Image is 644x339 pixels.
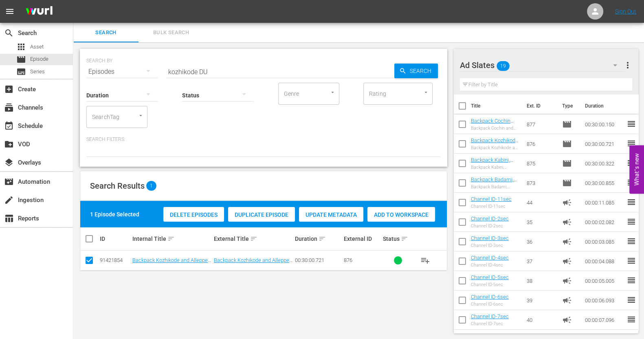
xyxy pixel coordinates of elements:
span: Episode [562,139,572,149]
div: Backpack Kozhikode and Alleppey, [GEOGRAPHIC_DATA] [471,145,520,150]
span: reorder [626,139,636,148]
div: Backpack Badami, [GEOGRAPHIC_DATA] [471,184,520,189]
td: 35 [523,212,559,232]
span: reorder [626,256,636,266]
span: Ad [562,276,572,286]
td: 00:00:04.088 [581,251,626,271]
td: 38 [523,271,559,291]
div: Channel ID-4sec [471,262,509,268]
div: Ad Slates [460,54,625,77]
span: sort [401,235,408,242]
span: Search [407,64,438,78]
img: ans4CAIJ8jUAAAAAAAAAAAAAAAAAAAAAAAAgQb4GAAAAAAAAAAAAAAAAAAAAAAAAJMjXAAAAAAAAAAAAAAAAAAAAAAAAgAT5G... [20,2,59,21]
span: Add to Workspace [367,211,435,218]
span: Asset [16,42,26,52]
td: 00:00:07.096 [581,310,626,330]
div: 00:30:00.721 [295,257,341,263]
span: Bulk Search [143,28,199,37]
div: Channel ID-6sec [471,302,509,307]
span: Ad [562,237,572,247]
div: 91421854 [100,257,130,263]
td: 00:00:06.093 [581,291,626,310]
div: Internal Title [132,234,211,244]
td: 36 [523,232,559,251]
div: 1 Episode Selected [90,210,139,218]
td: 00:00:11.085 [581,193,626,212]
span: reorder [626,295,636,305]
a: Backpack Kozhikode and Alleppey, [GEOGRAPHIC_DATA] [214,257,292,269]
a: Channel ID-6sec [471,294,509,300]
span: Asset [30,43,44,51]
span: 876 [344,257,352,263]
td: 873 [523,173,559,193]
button: Add to Workspace [367,207,435,222]
span: Automation [4,177,14,187]
td: 877 [523,114,559,134]
span: reorder [626,217,636,227]
button: Search [394,64,438,78]
span: Channels [4,103,14,112]
span: Ingestion [4,195,14,205]
span: Reports [4,214,14,223]
span: Overlays [4,158,14,167]
button: more_vert [622,55,632,75]
td: 00:00:05.005 [581,271,626,291]
td: 40 [523,310,559,330]
td: 00:30:00.150 [581,114,626,134]
td: 00:00:03.085 [581,232,626,251]
button: Open [137,112,145,119]
span: reorder [626,315,636,324]
span: reorder [626,197,636,207]
div: Channel ID-3sec [471,243,509,248]
a: Backpack Kabini, [GEOGRAPHIC_DATA] (DU) [471,157,519,175]
p: Search Filters: [86,136,441,143]
td: 00:30:00.721 [581,134,626,154]
td: 00:30:00.855 [581,173,626,193]
div: Channel ID-7sec [471,321,509,326]
th: Type [557,95,580,117]
td: 00:30:00.322 [581,154,626,173]
a: Backpack Cochin and [GEOGRAPHIC_DATA], [GEOGRAPHIC_DATA] (DU) [471,118,519,154]
span: Series [30,68,45,76]
button: playlist_add [415,251,435,270]
td: 876 [523,134,559,154]
span: Search [4,28,14,38]
span: reorder [626,275,636,285]
td: 875 [523,154,559,173]
span: Episode [562,178,572,188]
span: Duplicate Episode [228,211,295,218]
a: Channel ID-7sec [471,313,509,319]
th: Title [471,95,522,117]
button: Open [422,88,430,96]
div: Duration [295,234,341,244]
span: Schedule [4,121,14,131]
span: Series [16,67,26,77]
span: sort [167,235,175,242]
a: Channel ID-4sec [471,255,509,261]
span: Search [78,28,134,37]
span: reorder [626,178,636,187]
button: Update Metadata [299,207,363,222]
span: Ad [562,198,572,207]
div: ID [100,236,130,242]
a: Backpack Badami, [GEOGRAPHIC_DATA] (DU) [471,176,519,195]
div: Channel ID-11sec [471,204,512,209]
span: Ad [562,295,572,305]
a: Sign Out [615,8,636,15]
a: Channel ID-2sec [471,216,509,222]
span: Episode [562,119,572,129]
div: External Title [214,234,293,244]
span: Delete Episodes [163,211,224,218]
div: Episodes [86,60,158,83]
span: VOD [4,139,14,149]
div: Backpack Cochin and [GEOGRAPHIC_DATA], [GEOGRAPHIC_DATA] [471,125,520,131]
span: Ad [562,256,572,266]
span: Update Metadata [299,211,363,218]
div: External ID [344,236,380,242]
span: sort [319,235,326,242]
a: Backpack Kozhikode and Alleppey, [GEOGRAPHIC_DATA] (DU) [471,137,519,162]
span: Episode [30,55,48,63]
button: Delete Episodes [163,207,224,222]
span: 1 [146,181,156,191]
span: Search Results [90,181,145,191]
